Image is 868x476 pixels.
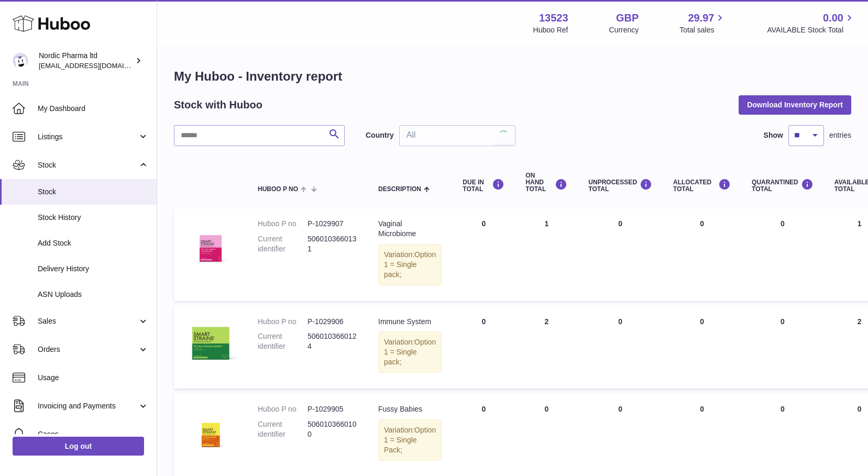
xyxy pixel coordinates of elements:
[679,11,726,35] a: 29.97 Total sales
[39,51,133,71] div: Nordic Pharma ltd
[307,404,357,414] dd: P-1029905
[609,25,639,35] div: Currency
[38,429,149,439] span: Cases
[38,160,138,170] span: Stock
[515,208,578,301] td: 1
[739,95,851,114] button: Download Inventory Report
[307,219,357,229] dd: P-1029907
[578,208,663,301] td: 0
[39,61,154,70] span: [EMAIL_ADDRESS][DOMAIN_NAME]
[38,345,138,355] span: Orders
[13,437,144,456] a: Log out
[38,401,138,411] span: Invoicing and Payments
[452,208,515,301] td: 0
[829,130,851,140] span: entries
[378,219,442,239] div: Vaginal Microbiome
[764,130,783,140] label: Show
[174,68,851,85] h1: My Huboo - Inventory report
[378,331,442,373] div: Variation:
[378,186,421,193] span: Description
[533,25,568,35] div: Huboo Ref
[452,306,515,389] td: 0
[258,186,298,193] span: Huboo P no
[378,419,442,461] div: Variation:
[258,419,307,439] dt: Current identifier
[663,208,741,301] td: 0
[823,11,843,25] span: 0.00
[378,244,442,285] div: Variation:
[688,11,714,25] span: 29.97
[384,250,436,279] span: Option 1 = Single pack;
[184,404,237,457] img: product image
[307,419,357,439] dd: 5060103660100
[525,172,567,193] div: ON HAND Total
[679,25,726,35] span: Total sales
[384,426,436,454] span: Option 1 = Single Pack;
[38,238,149,248] span: Add Stock
[767,11,855,35] a: 0.00 AVAILABLE Stock Total
[307,234,357,254] dd: 5060103660131
[463,179,504,193] div: DUE IN TOTAL
[258,404,307,414] dt: Huboo P no
[515,306,578,389] td: 2
[258,331,307,351] dt: Current identifier
[781,405,785,413] span: 0
[578,306,663,389] td: 0
[752,179,814,193] div: QUARANTINED Total
[307,331,357,351] dd: 5060103660124
[38,104,149,114] span: My Dashboard
[38,290,149,300] span: ASN Uploads
[307,317,357,327] dd: P-1029906
[174,98,262,112] h2: Stock with Huboo
[38,373,149,383] span: Usage
[38,316,138,326] span: Sales
[38,213,149,223] span: Stock History
[366,130,394,140] label: Country
[38,132,138,142] span: Listings
[258,234,307,254] dt: Current identifier
[781,317,785,326] span: 0
[184,317,237,369] img: product image
[539,11,568,25] strong: 13523
[38,264,149,274] span: Delivery History
[781,219,785,228] span: 0
[38,187,149,197] span: Stock
[663,306,741,389] td: 0
[588,179,652,193] div: UNPROCESSED Total
[378,317,442,327] div: Immune System
[378,404,442,414] div: Fussy Babies
[673,179,731,193] div: ALLOCATED Total
[258,317,307,327] dt: Huboo P no
[384,338,436,366] span: Option 1 = Single pack;
[13,53,28,69] img: chika.alabi@nordicpharma.com
[258,219,307,229] dt: Huboo P no
[616,11,639,25] strong: GBP
[767,25,855,35] span: AVAILABLE Stock Total
[184,219,237,271] img: product image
